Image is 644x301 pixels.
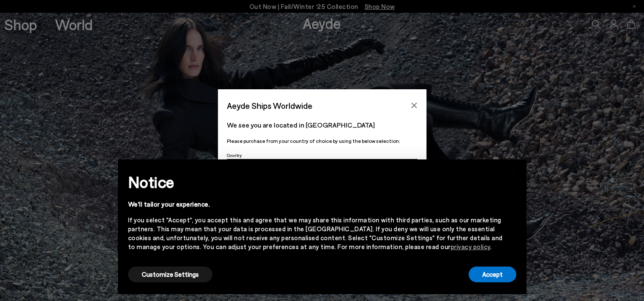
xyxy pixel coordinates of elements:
[510,166,516,178] span: ×
[469,267,516,282] button: Accept
[128,267,212,282] button: Customize Settings
[128,216,503,251] div: If you select "Accept", you accept this and agree that we may share this information with third p...
[408,99,421,112] button: Close
[128,171,503,193] h2: Notice
[227,120,418,130] p: We see you are located in [GEOGRAPHIC_DATA]
[503,162,523,182] button: Close this notice
[227,137,418,145] p: Please purchase from your country of choice by using the below selection:
[227,98,312,113] span: Aeyde Ships Worldwide
[128,200,503,209] div: We'll tailor your experience.
[451,243,490,250] a: privacy policy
